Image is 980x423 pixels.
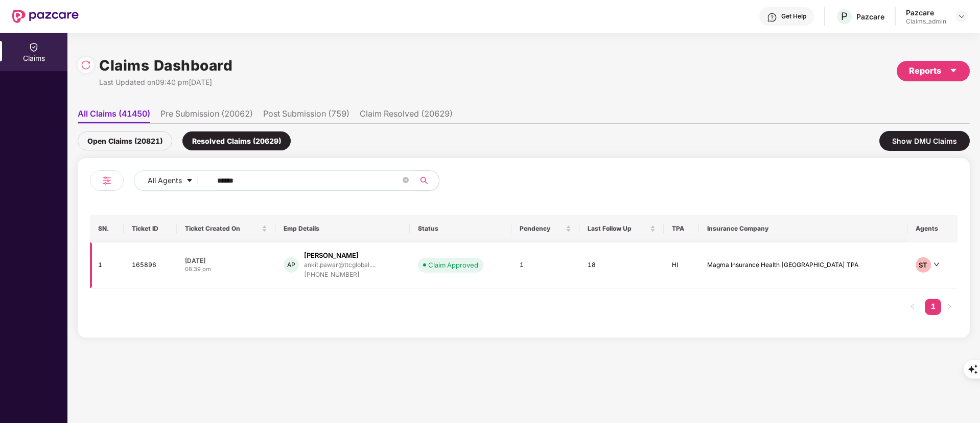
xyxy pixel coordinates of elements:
[841,10,848,23] span: P
[907,215,958,242] th: Agents
[588,225,648,233] span: Last Follow Up
[767,12,777,23] img: svg+xml;base64,PHN2ZyBpZD0iSGVscC0zMngzMiIgeG1sbnM9Imh0dHA6Ly93d3cudzMub3JnLzIwMDAvc3ZnIiB3aWR0aD...
[958,12,966,20] img: svg+xml;base64,PHN2ZyBpZD0iRHJvcGRvd24tMzJ4MzIiIHhtbG5zPSJodHRwOi8vd3d3LnczLm9yZy8yMDAwL3N2ZyIgd2...
[12,10,79,23] img: New Pazcare Logo
[177,215,275,242] th: Ticket Created On
[906,8,946,17] div: Pazcare
[511,215,579,242] th: Pendency
[781,12,806,20] div: Get Help
[906,17,946,26] div: Claims_admin
[520,225,564,233] span: Pendency
[185,225,260,233] span: Ticket Created On
[579,215,664,242] th: Last Follow Up
[29,42,39,52] img: svg+xml;base64,PHN2ZyBpZD0iQ2xhaW0iIHhtbG5zPSJodHRwOi8vd3d3LnczLm9yZy8yMDAwL3N2ZyIgd2lkdGg9IjIwIi...
[856,12,884,21] div: Pazcare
